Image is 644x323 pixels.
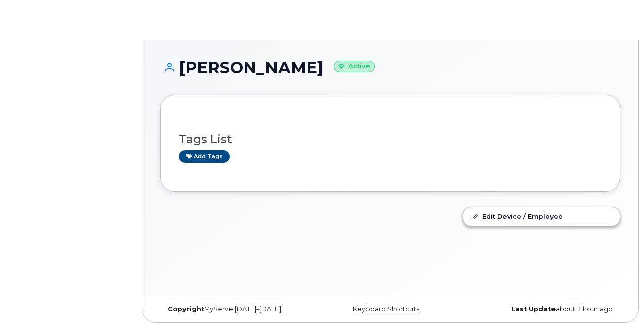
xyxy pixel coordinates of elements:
[160,59,620,76] h1: [PERSON_NAME]
[179,133,602,146] h3: Tags List
[511,305,556,313] strong: Last Update
[160,305,313,313] div: MyServe [DATE]–[DATE]
[179,150,230,163] a: Add tags
[467,305,620,313] div: about 1 hour ago
[334,61,375,72] small: Active
[353,305,419,313] a: Keyboard Shortcuts
[463,207,620,225] a: Edit Device / Employee
[168,305,204,313] strong: Copyright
